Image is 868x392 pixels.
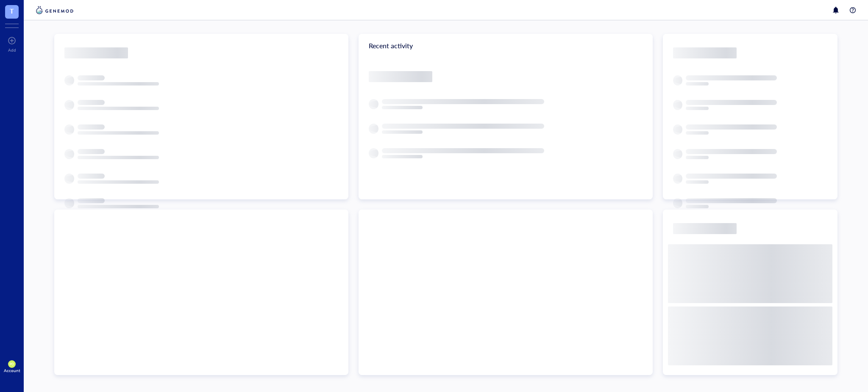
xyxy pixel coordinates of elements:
div: Recent activity [359,34,653,58]
span: PO [10,362,14,366]
div: Account [4,368,20,373]
div: Add [8,47,16,52]
span: T [10,6,14,16]
img: genemod-logo [34,5,75,15]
